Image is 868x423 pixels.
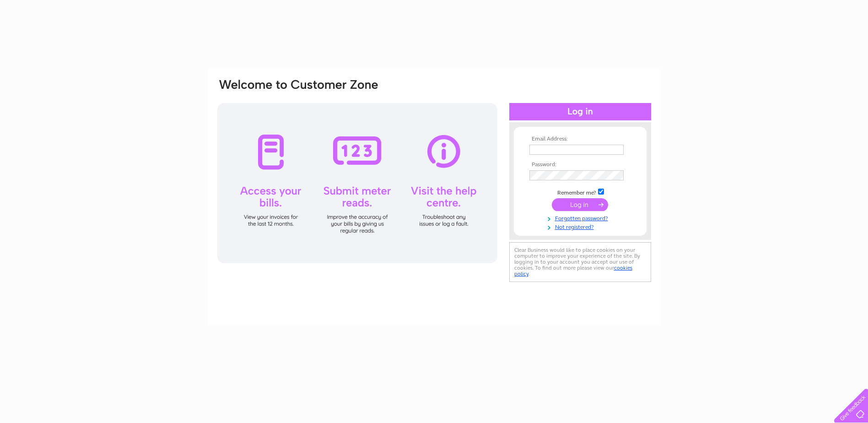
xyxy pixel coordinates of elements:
[552,198,608,211] input: Submit
[527,187,633,196] td: Remember me?
[527,162,633,168] th: Password:
[529,213,633,222] a: Forgotten password?
[509,242,651,282] div: Clear Business would like to place cookies on your computer to improve your experience of the sit...
[529,222,633,231] a: Not registered?
[527,136,633,142] th: Email Address:
[514,265,632,277] a: cookies policy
